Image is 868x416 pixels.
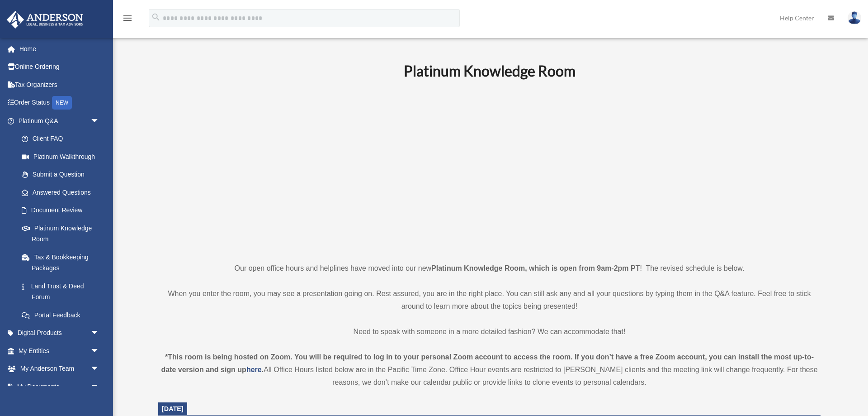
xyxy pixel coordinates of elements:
[6,342,113,360] a: My Entitiesarrow_drop_down
[158,351,821,389] div: All Office Hours listed below are in the Pacific Time Zone. Office Hour events are restricted to ...
[6,40,113,58] a: Home
[90,324,108,343] span: arrow_drop_down
[13,130,113,148] a: Client FAQ
[90,360,108,378] span: arrow_drop_down
[13,166,113,184] a: Submit a Question
[52,96,72,110] div: NEW
[90,112,108,130] span: arrow_drop_down
[158,325,821,338] p: Need to speak with someone in a more detailed fashion? We can accommodate that!
[13,277,113,306] a: Land Trust & Deed Forum
[262,366,264,373] strong: .
[90,342,108,360] span: arrow_drop_down
[6,378,113,396] a: My Documentsarrow_drop_down
[162,405,184,412] span: [DATE]
[354,92,625,245] iframe: 231110_Toby_KnowledgeRoom
[6,58,113,76] a: Online Ordering
[6,324,113,342] a: Digital Productsarrow_drop_down
[6,76,113,94] a: Tax Organizers
[404,62,576,80] b: Platinum Knowledge Room
[158,262,821,275] p: Our open office hours and helplines have moved into our new ! The revised schedule is below.
[122,13,133,24] i: menu
[4,11,86,29] img: Anderson Advisors Platinum Portal
[13,201,113,220] a: Document Review
[158,287,821,313] p: When you enter the room, you may see a presentation going on. Rest assured, you are in the right ...
[848,11,861,24] img: User Pic
[122,16,133,24] a: menu
[13,248,113,277] a: Tax & Bookkeeping Packages
[13,183,113,201] a: Answered Questions
[431,264,640,272] strong: Platinum Knowledge Room, which is open from 9am-2pm PT
[161,353,814,373] strong: *This room is being hosted on Zoom. You will be required to log in to your personal Zoom account ...
[151,12,161,22] i: search
[90,378,108,396] span: arrow_drop_down
[13,219,108,248] a: Platinum Knowledge Room
[13,148,113,166] a: Platinum Walkthrough
[13,306,113,324] a: Portal Feedback
[6,94,113,112] a: Order StatusNEW
[6,112,113,130] a: Platinum Q&Aarrow_drop_down
[246,366,262,373] a: here
[6,360,113,378] a: My Anderson Teamarrow_drop_down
